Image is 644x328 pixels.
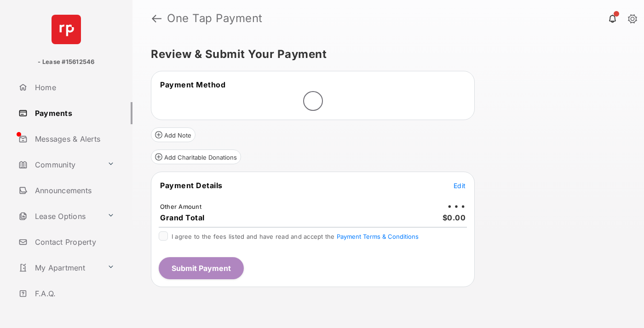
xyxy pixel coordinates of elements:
[151,127,195,142] button: Add Note
[15,205,103,227] a: Lease Options
[172,233,419,240] span: I agree to the fees listed and have read and accept the
[160,80,225,89] span: Payment Method
[15,257,103,279] a: My Apartment
[15,231,132,253] a: Contact Property
[337,233,419,240] button: I agree to the fees listed and have read and accept the
[151,150,241,164] button: Add Charitable Donations
[160,202,202,211] td: Other Amount
[15,282,132,305] a: F.A.Q.
[151,49,618,60] h5: Review & Submit Your Payment
[15,154,103,176] a: Community
[38,58,94,67] p: - Lease #15612546
[160,181,223,190] span: Payment Details
[15,128,132,150] a: Messages & Alerts
[159,257,244,279] button: Submit Payment
[454,182,466,190] span: Edit
[15,179,132,201] a: Announcements
[167,13,263,24] strong: One Tap Payment
[15,102,132,124] a: Payments
[52,15,81,44] img: svg+xml;base64,PHN2ZyB4bWxucz0iaHR0cDovL3d3dy53My5vcmcvMjAwMC9zdmciIHdpZHRoPSI2NCIgaGVpZ2h0PSI2NC...
[443,213,466,222] span: $0.00
[15,76,132,98] a: Home
[454,181,466,190] button: Edit
[160,213,205,222] span: Grand Total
